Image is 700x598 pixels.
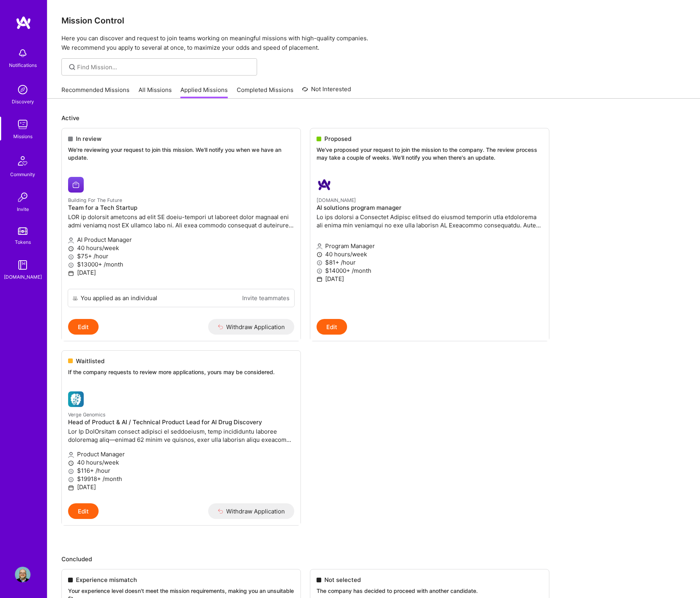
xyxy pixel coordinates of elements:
a: Completed Missions [237,86,293,99]
i: icon MoneyGray [317,260,322,266]
p: 40 hours/week [68,458,294,467]
img: User Avatar [15,567,31,582]
i: icon MoneyGray [68,262,74,268]
img: Community [13,151,32,170]
img: teamwork [15,117,31,132]
div: Invite [17,205,29,213]
p: Active [61,114,686,122]
a: Recommended Missions [61,86,130,99]
i: icon Calendar [317,276,322,282]
p: Here you can discover and request to join teams working on meaningful missions with high-quality ... [61,34,686,52]
p: 40 hours/week [68,244,294,252]
img: Verge Genomics company logo [68,391,84,407]
i: icon Applicant [68,238,74,243]
p: Concluded [61,555,686,563]
a: Not Interested [302,85,351,99]
h3: Mission Control [61,16,686,25]
p: [DATE] [317,275,543,283]
p: Lor Ip DolOrsitam consect adipisci el seddoeiusm, temp incididuntu laboree doloremag aliq—enimad ... [68,427,294,444]
p: We've proposed your request to join the mission to the company. The review process may take a cou... [317,146,543,161]
p: $14000+ /month [317,267,543,275]
a: Invite teammates [242,294,290,302]
img: A.Team company logo [317,177,332,193]
a: All Missions [139,86,172,99]
button: Withdraw Application [208,503,295,519]
button: Edit [68,319,99,335]
small: Verge Genomics [68,412,106,418]
i: icon MoneyGray [317,268,322,274]
div: You applied as an individual [81,294,157,302]
img: Building For The Future company logo [68,177,84,193]
img: guide book [15,257,31,273]
a: Building For The Future company logoBuilding For The FutureTeam for a Tech StartupLOR ip dolorsit... [62,171,301,289]
p: Program Manager [317,242,543,250]
img: Invite [15,189,31,205]
a: Applied Missions [180,86,228,99]
i: icon Applicant [68,452,74,458]
i: icon Clock [68,460,74,466]
a: User Avatar [13,567,32,582]
i: icon Applicant [317,243,322,249]
span: In review [76,135,101,143]
p: We're reviewing your request to join this mission. We'll notify you when we have an update. [68,146,294,161]
img: discovery [15,82,31,97]
p: 40 hours/week [317,250,543,258]
span: Waitlisted [76,357,104,365]
small: [DOMAIN_NAME] [317,197,356,203]
h4: AI solutions program manager [317,204,543,211]
i: icon MoneyGray [68,468,74,474]
i: icon Calendar [68,485,74,491]
i: icon Calendar [68,270,74,276]
span: Experience mismatch [76,576,137,584]
p: $19918+ /month [68,475,294,483]
div: Notifications [9,61,37,69]
div: Tokens [15,238,31,246]
div: Missions [13,132,32,140]
i: icon Clock [317,252,322,258]
button: Edit [68,503,99,519]
small: Building For The Future [68,197,122,203]
p: $116+ /hour [68,467,294,475]
img: logo [16,16,31,30]
button: Edit [317,319,347,335]
p: Product Manager [68,450,294,458]
img: tokens [18,227,27,235]
img: bell [15,45,31,61]
h4: Team for a Tech Startup [68,204,294,211]
p: AI Product Manager [68,236,294,244]
p: If the company requests to review more applications, yours may be considered. [68,368,294,376]
div: Discovery [12,97,34,106]
button: Withdraw Application [208,319,295,335]
a: A.Team company logo[DOMAIN_NAME]AI solutions program managerLo ips dolorsi a Consectet Adipisc el... [310,171,549,319]
p: $13000+ /month [68,260,294,268]
i: icon MoneyGray [68,254,74,260]
p: [DATE] [68,483,294,491]
i: icon SearchGrey [68,63,77,72]
input: Find Mission... [77,63,251,71]
p: Lo ips dolorsi a Consectet Adipisc elitsed do eiusmod temporin utla etdolorema ali enima min veni... [317,213,543,229]
i: icon Clock [68,246,74,252]
p: [DATE] [68,268,294,277]
div: Community [10,170,35,178]
span: Proposed [324,135,351,143]
div: [DOMAIN_NAME] [4,273,42,281]
a: Verge Genomics company logoVerge GenomicsHead of Product & AI / Technical Product Lead for AI Dru... [62,385,301,503]
i: icon MoneyGray [68,477,74,483]
p: LOR ip dolorsit ametcons ad elit SE doeiu-tempori ut laboreet dolor magnaal eni admi veniamq nost... [68,213,294,229]
p: $75+ /hour [68,252,294,260]
p: $81+ /hour [317,258,543,267]
h4: Head of Product & AI / Technical Product Lead for AI Drug Discovery [68,419,294,426]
